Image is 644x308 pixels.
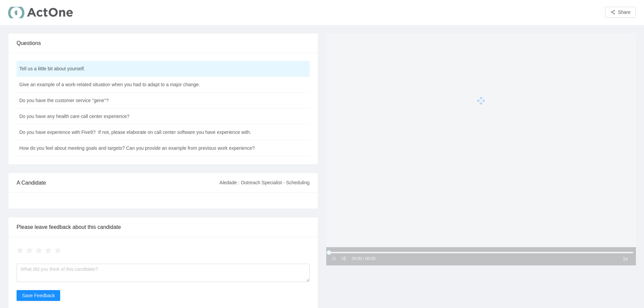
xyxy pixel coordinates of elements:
span: star [26,247,33,254]
td: Do you have experience with Five9? If not, please elaborate on call center software you have expe... [17,124,276,140]
span: star [35,247,42,254]
span: share-alt [611,10,615,15]
td: Give an example of a work-related situation when you had to adapt to a major change. [17,77,276,93]
span: star [17,247,23,254]
div: Aledade : Outreach Specialist - Scheduling [219,173,309,192]
td: Do you have any health care call center experience? [17,109,276,124]
div: Questions [17,33,310,53]
div: A Candidate [17,173,219,192]
button: Save Feedback [17,290,60,301]
span: star [45,247,52,254]
span: Share [618,8,630,16]
td: Do you have the customer service "gene"? [17,93,276,109]
td: Tell us a little bit about yourself. [17,61,276,77]
span: Save Feedback [22,292,55,299]
div: Please leave feedback about this candidate [17,217,310,237]
img: ActOne [8,5,74,21]
span: star [54,247,61,254]
button: share-altShare [605,7,636,18]
td: How do you feel about meeting goals and targets? Can you provide an example from previous work ex... [17,140,276,156]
